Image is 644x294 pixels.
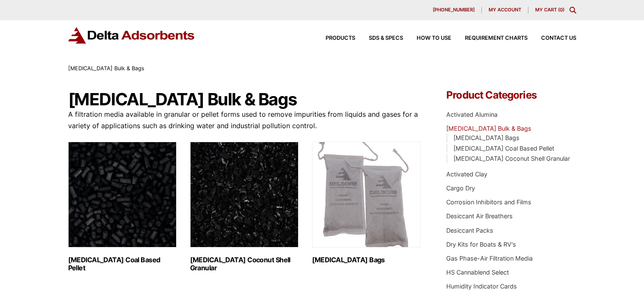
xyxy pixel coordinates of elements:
a: Humidity Indicator Cards [446,283,517,290]
a: Requirement Charts [451,36,528,41]
a: HS Cannablend Select [446,269,509,276]
img: Activated Carbon Bags [312,142,420,247]
span: 0 [560,7,563,13]
a: My Cart (0) [535,7,564,13]
div: Toggle Modal Content [569,7,576,14]
span: [PHONE_NUMBER] [433,8,475,12]
span: Products [326,36,355,41]
a: SDS & SPECS [355,36,403,41]
a: [MEDICAL_DATA] Bulk & Bags [446,125,531,132]
a: Activated Clay [446,170,487,178]
a: My account [482,7,528,14]
a: Gas Phase-Air Filtration Media [446,255,533,262]
a: Contact Us [528,36,576,41]
span: My account [489,8,521,12]
span: SDS & SPECS [369,36,403,41]
a: [MEDICAL_DATA] Bags [453,134,520,141]
a: Dry Kits for Boats & RV's [446,241,516,248]
h2: [MEDICAL_DATA] Coal Based Pellet [68,256,177,272]
a: Products [312,36,355,41]
h2: [MEDICAL_DATA] Coconut Shell Granular [190,256,299,272]
h2: [MEDICAL_DATA] Bags [312,256,420,264]
h4: Product Categories [446,90,576,100]
span: [MEDICAL_DATA] Bulk & Bags [68,65,144,71]
img: Activated Carbon Coconut Shell Granular [190,142,299,247]
a: Visit product category Activated Carbon Coal Based Pellet [68,142,177,272]
img: Activated Carbon Coal Based Pellet [68,142,177,247]
a: Desiccant Packs [446,227,493,234]
p: A filtration media available in granular or pellet forms used to remove impurities from liquids a... [68,109,421,132]
span: Contact Us [541,36,576,41]
a: [MEDICAL_DATA] Coconut Shell Granular [453,155,570,162]
span: How to Use [417,36,451,41]
a: [MEDICAL_DATA] Coal Based Pellet [453,145,554,152]
span: Requirement Charts [465,36,528,41]
img: Delta Adsorbents [68,27,195,44]
a: Corrosion Inhibitors and Films [446,198,531,206]
a: Cargo Dry [446,184,475,192]
a: Desiccant Air Breathers [446,212,513,220]
a: Visit product category Activated Carbon Coconut Shell Granular [190,142,299,272]
a: Visit product category Activated Carbon Bags [312,142,420,264]
a: How to Use [403,36,451,41]
a: [PHONE_NUMBER] [426,7,482,14]
a: Activated Alumina [446,111,498,118]
h1: [MEDICAL_DATA] Bulk & Bags [68,90,421,109]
